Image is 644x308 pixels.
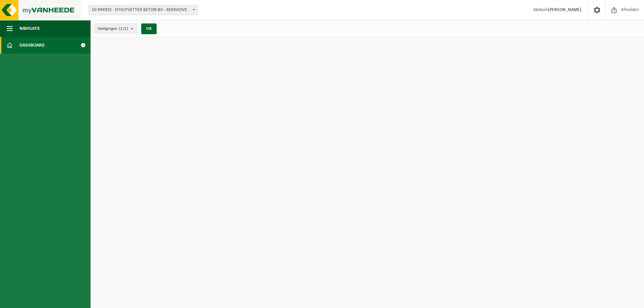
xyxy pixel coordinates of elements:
count: (2/2) [119,26,128,31]
span: 10-994925 - D'HUYVETTER BETON BV - KERKHOVE [89,5,197,15]
button: OK [141,23,157,34]
span: 10-994925 - D'HUYVETTER BETON BV - KERKHOVE [89,5,198,15]
span: Dashboard [19,37,45,54]
strong: [PERSON_NAME] [548,7,582,12]
span: Vestigingen [98,24,128,34]
span: Navigatie [19,20,40,37]
button: Vestigingen(2/2) [94,23,137,34]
